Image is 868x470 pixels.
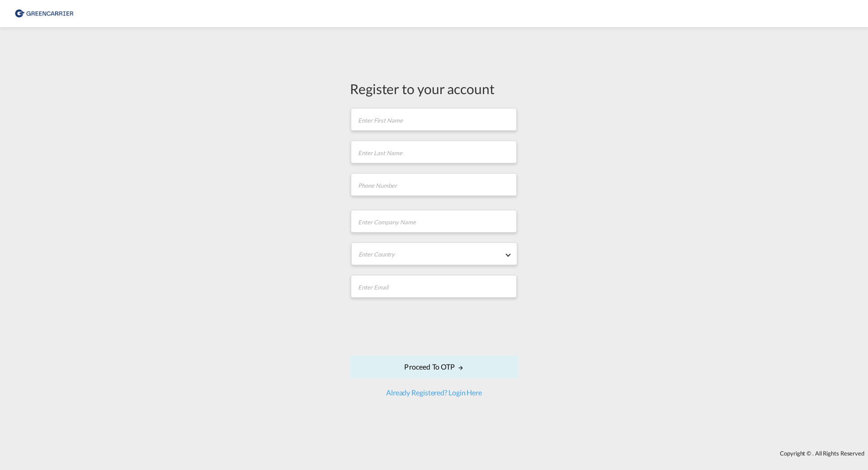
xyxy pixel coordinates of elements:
[351,275,517,298] input: Enter Email
[386,388,482,397] a: Already Registered? Login Here
[351,242,517,265] md-select: Enter Country
[350,356,518,378] button: Proceed to OTPicon-arrow-right
[351,173,517,196] input: Phone Number
[351,210,517,233] input: Enter Company Name
[365,307,503,342] iframe: reCAPTCHA
[14,4,75,24] img: 8cf206808afe11efa76fcd1e3d746489.png
[351,108,517,131] input: Enter First Name
[351,141,517,163] input: Enter Last Name
[350,79,518,98] div: Register to your account
[458,365,464,371] md-icon: icon-arrow-right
